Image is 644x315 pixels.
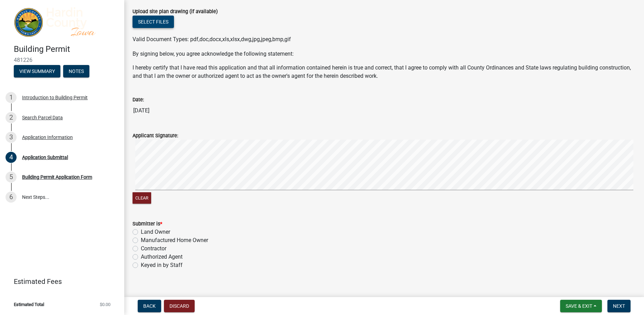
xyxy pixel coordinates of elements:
[133,98,144,102] label: Date:
[607,300,631,312] button: Next
[6,172,17,183] div: 5
[141,253,183,261] label: Authorized Agent
[6,275,113,288] a: Estimated Fees
[138,300,161,312] button: Back
[133,222,162,226] label: Submitter is
[141,236,208,244] label: Manufactured Home Owner
[133,192,151,204] button: Clear
[22,95,88,100] div: Introduction to Building Permit
[6,132,17,143] div: 3
[14,7,113,37] img: Hardin County, Iowa
[164,300,195,312] button: Discard
[14,302,44,307] span: Estimated Total
[6,152,17,163] div: 4
[22,155,68,160] div: Application Submittal
[22,115,63,120] div: Search Parcel Data
[133,133,178,138] label: Applicant Signature:
[63,69,89,75] wm-modal-confirm: Notes
[14,44,119,54] h4: Building Permit
[141,228,170,236] label: Land Owner
[22,135,73,140] div: Application Information
[22,175,92,179] div: Building Permit Application Form
[141,244,166,253] label: Contractor
[143,303,156,309] span: Back
[63,65,89,77] button: Notes
[133,9,218,14] label: Upload site plan drawing (if available)
[6,92,17,103] div: 1
[100,302,110,307] span: $0.00
[141,261,183,269] label: Keyed in by Staff
[133,16,174,28] button: Select files
[6,192,17,203] div: 6
[566,303,592,309] span: Save & Exit
[133,50,636,58] p: By signing below, you agree acknowledge the following statement:
[6,112,17,123] div: 2
[613,303,625,309] span: Next
[133,64,636,80] p: I hereby certify that I have read this application and that all information contained herein is t...
[14,69,60,75] wm-modal-confirm: Summary
[560,300,602,312] button: Save & Exit
[133,36,291,43] span: Valid Document Types: pdf,doc,docx,xls,xlsx,dwg,jpg,jpeg,bmp,gif
[14,57,110,63] span: 481226
[14,65,60,77] button: View Summary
